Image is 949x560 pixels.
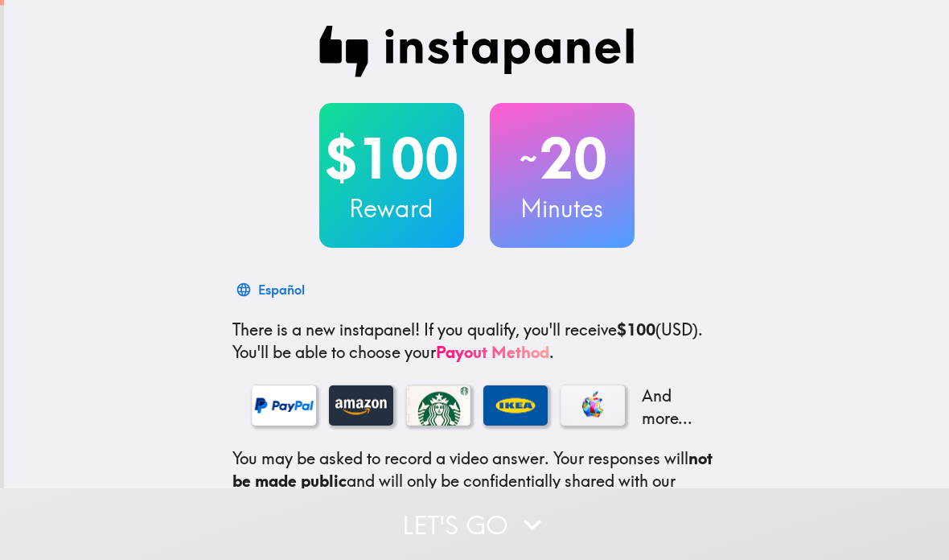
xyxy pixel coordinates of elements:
[232,447,721,537] p: You may be asked to record a video answer. Your responses will and will only be confidentially sh...
[436,342,549,362] a: Payout Method
[319,191,464,225] h3: Reward
[490,126,635,191] h2: 20
[617,319,655,340] b: $100
[638,385,702,430] p: And more...
[319,26,635,77] img: Instapanel
[490,191,635,225] h3: Minutes
[232,319,721,364] p: If you qualify, you'll receive (USD) . You'll be able to choose your .
[232,319,420,340] span: There is a new instapanel!
[319,126,464,191] h2: $100
[232,274,311,306] button: Español
[258,278,305,301] div: Español
[517,134,540,183] span: ~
